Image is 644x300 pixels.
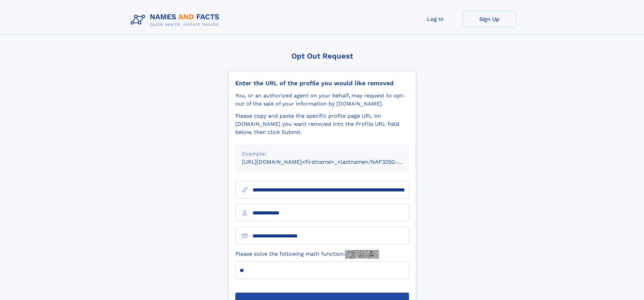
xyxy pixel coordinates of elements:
div: Please copy and paste the specific profile page URL on [DOMAIN_NAME] you want removed into the Pr... [235,112,409,136]
div: Enter the URL of the profile you would like removed [235,79,409,87]
div: Opt Out Request [228,52,416,60]
label: Please solve the following math function: [235,250,379,259]
img: Logo Names and Facts [128,11,225,29]
div: You, or an authorized agent on your behalf, may request to opt-out of the sale of your informatio... [235,92,409,108]
small: [URL][DOMAIN_NAME]<firstname>_<lastname>/NAF325G-xxxxxxxx [242,159,422,165]
a: Log In [408,11,462,27]
div: Example: [242,150,402,158]
a: Sign Up [462,11,517,27]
